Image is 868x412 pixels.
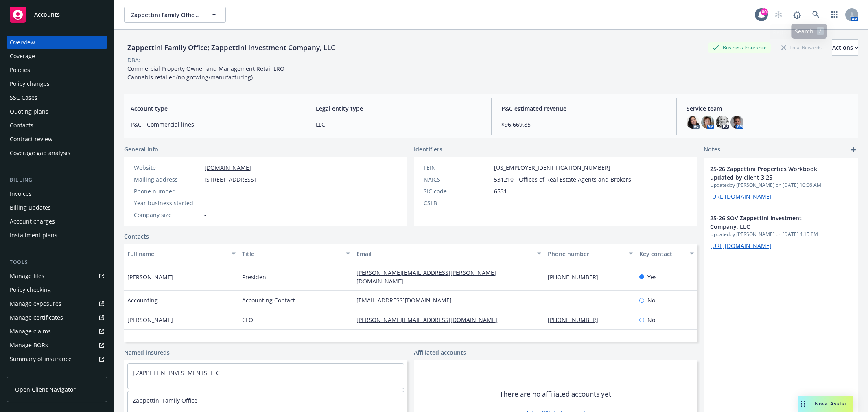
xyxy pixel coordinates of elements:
span: No [647,316,655,324]
span: 25-26 SOV Zappettini Investment Company, LLC [710,214,831,231]
button: Email [353,244,544,263]
div: Manage exposures [10,297,61,310]
img: photo [687,116,700,129]
span: 25-26 Zappettini Properties Workbook updated by client 3.25 [710,164,831,182]
div: Policies [10,64,30,77]
span: LLC [316,120,481,129]
a: Accounts [7,3,107,26]
a: Policies [7,64,107,77]
span: [US_EMPLOYER_IDENTIFICATION_NUMBER] [494,163,610,172]
button: Zappettini Family Office; Zappettini Investment Company, LLC [124,7,226,23]
button: Title [239,244,354,263]
a: Manage claims [7,325,107,338]
a: Named insureds [124,348,170,357]
div: Manage files [10,270,44,283]
div: Full name [127,250,227,258]
span: Yes [647,273,657,281]
span: 6531 [494,187,507,195]
div: Coverage gap analysis [10,147,70,160]
a: - [548,296,556,304]
div: NAICS [424,175,491,184]
a: Coverage [7,50,107,63]
a: Contacts [124,232,149,241]
div: CSLB [424,199,491,207]
div: Drag to move [798,396,808,412]
span: $96,669.85 [501,120,667,129]
a: Manage certificates [7,311,107,324]
div: Website [134,163,201,172]
div: Overview [10,36,35,49]
span: Updated by [PERSON_NAME] on [DATE] 10:06 AM [710,182,852,189]
span: Notes [704,145,720,155]
img: photo [730,116,743,129]
a: Contacts [7,119,107,132]
button: Full name [124,244,239,263]
a: Invoices [7,187,107,200]
a: Overview [7,36,107,49]
div: Policy checking [10,283,51,296]
a: [PERSON_NAME][EMAIL_ADDRESS][DOMAIN_NAME] [356,316,504,324]
span: Accounting [127,296,158,305]
div: 80 [761,8,768,15]
span: 531210 - Offices of Real Estate Agents and Brokers [494,175,631,184]
div: Contract review [10,133,52,146]
a: J ZAPPETTINI INVESTMENTS, LLC [133,369,220,377]
a: Manage files [7,270,107,283]
img: photo [716,116,729,129]
span: CFO [242,316,253,324]
span: [STREET_ADDRESS] [204,175,256,184]
div: Policy changes [10,77,50,90]
span: [PERSON_NAME] [127,316,173,324]
div: Zappettini Family Office; Zappettini Investment Company, LLC [124,42,339,53]
a: Contract review [7,133,107,146]
span: Legal entity type [316,104,481,113]
a: Search [808,7,824,23]
span: General info [124,145,158,153]
div: Business Insurance [708,42,771,53]
div: Coverage [10,50,35,63]
div: Policy AI ingestions [10,366,62,379]
div: Manage certificates [10,311,63,324]
div: Phone number [548,250,624,258]
button: Actions [832,39,858,56]
a: Switch app [826,7,843,23]
div: Mailing address [134,175,201,184]
a: [URL][DOMAIN_NAME] [710,193,772,200]
span: Zappettini Family Office; Zappettini Investment Company, LLC [131,11,201,19]
span: P&C estimated revenue [501,104,667,113]
button: Phone number [544,244,636,263]
a: Quoting plans [7,105,107,118]
div: Year business started [134,199,201,207]
a: Report a Bug [789,7,805,23]
div: Summary of insurance [10,353,72,366]
a: Manage exposures [7,297,107,310]
a: Policy checking [7,283,107,296]
div: SSC Cases [10,91,37,104]
div: 25-26 SOV Zappettini Investment Company, LLCUpdatedby [PERSON_NAME] on [DATE] 4:15 PM[URL][DOMAIN... [704,207,858,256]
a: Policy changes [7,77,107,90]
button: Key contact [636,244,697,263]
a: [URL][DOMAIN_NAME] [710,242,772,250]
a: [PHONE_NUMBER] [548,316,605,324]
img: photo [701,116,714,129]
div: Billing updates [10,201,51,214]
span: There are no affiliated accounts yet [500,389,611,399]
span: Accounting Contact [242,296,295,305]
div: Key contact [639,250,685,258]
div: Installment plans [10,229,57,242]
div: DBA: - [127,56,142,64]
div: Title [242,250,341,258]
div: 25-26 Zappettini Properties Workbook updated by client 3.25Updatedby [PERSON_NAME] on [DATE] 10:0... [704,158,858,207]
div: Invoices [10,187,32,200]
div: Billing [7,176,107,184]
a: Start snowing [770,7,787,23]
a: Manage BORs [7,339,107,352]
span: Updated by [PERSON_NAME] on [DATE] 4:15 PM [710,231,852,238]
a: Policy AI ingestions [7,366,107,379]
div: Account charges [10,215,55,228]
a: Coverage gap analysis [7,147,107,160]
span: Service team [687,104,852,113]
span: - [494,199,496,207]
span: Identifiers [414,145,442,153]
div: FEIN [424,163,491,172]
